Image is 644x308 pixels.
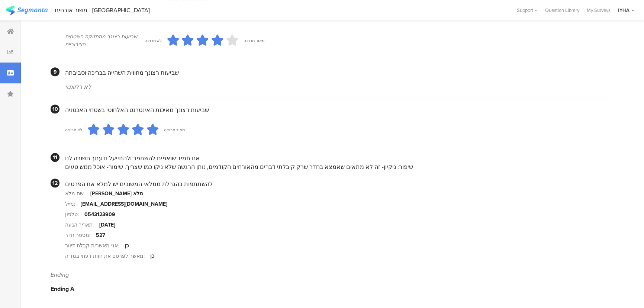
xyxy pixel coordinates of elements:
div: [PERSON_NAME] מלא [90,190,143,198]
div: שביעות רצונך מחווית השהייה בבריכה וסביבתה [65,68,609,77]
div: אנו תמיד שואפים להשתפר ולהתייעל ודעתך חשובה לנו [65,154,609,163]
div: כן [125,242,129,250]
div: שביעות רצונך מאיכות האינטרנט האלחוטי בשטחי האכסניה [65,106,609,114]
div: טלפון: [65,211,84,218]
div: שביעות רצונך מתחזוקת השטחים הציבוריים [65,33,145,48]
div: IYHA [618,7,629,14]
div: Ending A [51,285,609,293]
div: Support [517,4,538,16]
a: Question Library [541,7,583,14]
div: תאריך הגעה: [65,221,99,229]
div: 10 [51,105,59,113]
div: שם מלא: [65,190,90,198]
div: [EMAIL_ADDRESS][DOMAIN_NAME] [81,200,167,208]
div: אני מאשר/ת קבלת דיוור: [65,242,125,250]
div: לא מרוצה [145,38,162,44]
div: מספר חדר: [65,231,96,239]
div: [DATE] [99,221,115,229]
div: Ending [51,270,609,279]
div: 0543123909 [84,211,115,218]
img: segmanta logo [6,6,48,15]
div: לא רלוונטי [65,83,609,91]
div: מאוד מרוצה [244,38,264,44]
div: משוב אורחים - [GEOGRAPHIC_DATA] [55,7,150,14]
div: 9 [51,67,59,76]
div: להשתתפות בהגרלת ממלאי המשובים יש למלא את הפרטים [65,180,609,188]
div: לא מרוצה [65,127,82,133]
div: כן [150,252,154,260]
div: מאשר לפרסם את חוות דעתי במדיה: [65,252,150,260]
div: מאוד מרוצה [164,127,185,133]
div: 12 [51,179,59,187]
div: מייל: [65,200,81,208]
div: שיפור: ניקיון- זה לא מתאים שאמצא בחדר שרק קיבלתי דברים מהאורחים הקודמים, נותן הרגשה שלא ניקו כמו ... [65,163,609,171]
div: 11 [51,153,59,162]
div: | [51,6,52,15]
div: 527 [96,231,105,239]
a: My Surveys [583,7,614,14]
